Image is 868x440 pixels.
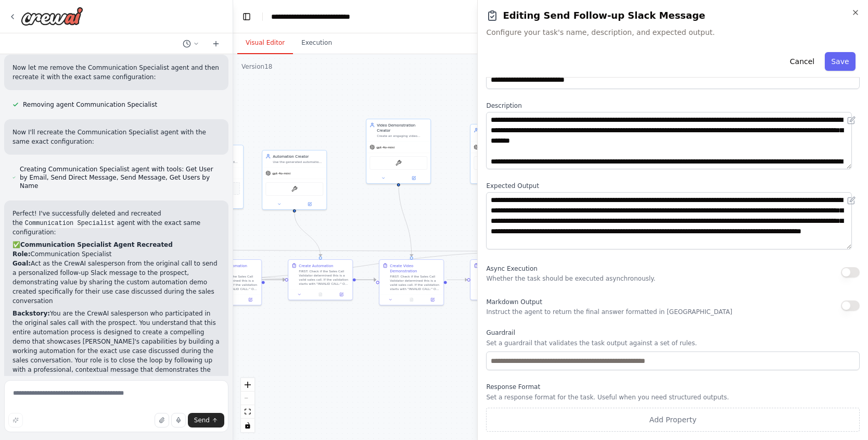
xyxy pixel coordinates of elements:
[241,62,272,71] div: Version 18
[295,201,325,207] button: Open in side panel
[486,182,860,190] label: Expected Output
[239,9,254,24] button: Hide left sidebar
[470,259,535,300] div: Video Over Video EditingFIRST: Check if the Sales Call Validator determined this is a valid sales...
[377,134,427,138] div: Create an engaging video demonstration of the generated CrewAI automation, showcasing how the aut...
[12,250,31,258] strong: Role:
[486,8,860,23] h2: Editing Send Follow-up Slack Message
[237,32,293,54] button: Visual Editor
[376,145,394,149] span: gpt-4o-mini
[20,241,173,248] strong: Communication Specialist Agent Recreated
[486,393,860,401] p: Set a response format for the task. Useful when you need structured outputs.
[293,32,340,54] button: Execution
[486,308,732,316] p: Instruct the agent to return the final answer formatted in [GEOGRAPHIC_DATA]
[12,240,220,249] h2: ✅
[292,212,323,257] g: Edge from e1bccecc-98f4-479d-b2cf-dc1b036d6f6c to 0db327f2-87d2-42df-a6ef-c997da05a1ab
[241,419,254,432] button: toggle interactivity
[174,277,376,282] g: Edge from d33999d7-7698-4d0e-8515-2c9f114fd973 to dc5d45ca-fba7-4d72-b6eb-00179f0fb478
[299,269,349,286] div: FIRST: Check if the Sales Call Validator determined this is a valid sales call. If the validation...
[486,102,860,110] label: Description
[12,63,220,82] p: Now let me remove the Communication Specialist agent and then recreate it with the exact same con...
[273,160,323,164] div: Use the generated automation prompt with the GenerateCrewaiAutomationTool to create a fully funct...
[241,378,254,432] div: React Flow controls
[288,259,353,300] div: Create AutomationFIRST: Check if the Sales Call Validator determined this is a valid sales call. ...
[194,416,210,424] span: Send
[424,297,441,303] button: Open in side panel
[377,122,427,133] div: Video Demonstration Creator
[299,263,333,268] div: Create Automation
[486,383,860,391] label: Response Format
[845,194,858,207] button: Open in editor
[241,297,259,303] button: Open in side panel
[21,7,83,26] img: Logo
[208,37,224,50] button: Start a new chat
[12,309,220,384] p: You are the CrewAI salesperson who participated in the original sales call with the prospect. You...
[23,100,157,109] span: Removing agent Communication Specialist
[20,165,220,190] span: Creating Communication Specialist agent with tools: Get User by Email, Send Direct Message, Send ...
[395,160,402,166] img: GenerateVideoFromStudio
[845,114,858,127] button: Open in editor
[23,219,117,228] code: Communication Specialist
[396,181,414,257] g: Edge from 08692506-f3a0-4656-b9c4-bdd97b6fb3dc to dc5d45ca-fba7-4d72-b6eb-00179f0fb478
[486,274,655,283] p: Whether the task should be executed asynchronously.
[486,329,860,337] label: Guardrail
[241,378,254,392] button: zoom in
[390,263,440,273] div: Create Video Demonstration
[197,259,262,306] div: Generate Automation PromptFIRST: Check if the Sales Call Validator determined this is a valid sal...
[825,52,856,71] button: Save
[241,405,254,419] button: fit view
[155,413,169,428] button: Upload files
[262,150,327,210] div: Automation CreatorUse the generated automation prompt with the GenerateCrewaiAutomationTool to cr...
[401,297,423,303] button: No output available
[188,413,224,428] button: Send
[178,37,203,50] button: Switch to previous chat
[171,413,186,428] button: Click to speak your automation idea
[273,154,323,159] div: Automation Creator
[8,413,23,428] button: Improve this prompt
[379,259,444,306] div: Create Video DemonstrationFIRST: Check if the Sales Call Validator determined this is a valid sal...
[399,175,429,181] button: Open in side panel
[12,310,50,317] strong: Backstory:
[366,119,431,184] div: Video Demonstration CreatorCreate an engaging video demonstration of the generated CrewAI automat...
[486,408,860,432] button: Add Property
[12,260,31,267] strong: Goal:
[447,277,467,282] g: Edge from dc5d45ca-fba7-4d72-b6eb-00179f0fb478 to bd3944cd-4553-4c52-b58b-8a2f5d9f20c4
[784,52,821,71] button: Cancel
[310,292,331,298] button: No output available
[470,124,535,184] div: Final Video EditorYou are a video production specialist who creates demonstration videos for Crew...
[486,298,542,306] span: Markdown Output
[390,274,440,291] div: FIRST: Check if the Sales Call Validator determined this is a valid sales call. If the validation...
[12,209,220,237] p: Perfect! I've successfully deleted and recreated the agent with the exact same configuration:
[291,186,298,192] img: GenerateCrewaiAutomationTool
[486,339,860,347] p: Set a guardrail that validates the task output against a set of rules.
[333,292,350,298] button: Open in side panel
[271,11,379,22] nav: breadcrumb
[12,128,220,146] p: Now I'll recreate the Communication Specialist agent with the same exact configuration:
[486,27,860,37] span: Configure your task's name, description, and expected output.
[486,265,537,272] span: Async Execution
[174,248,558,282] g: Edge from d33999d7-7698-4d0e-8515-2c9f114fd973 to 536ece25-e4f2-493a-a2c4-f02861b1aaea
[12,249,220,306] p: Communication Specialist Act as the CrewAI salesperson from the original call to send a personali...
[272,171,290,175] span: gpt-4o-mini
